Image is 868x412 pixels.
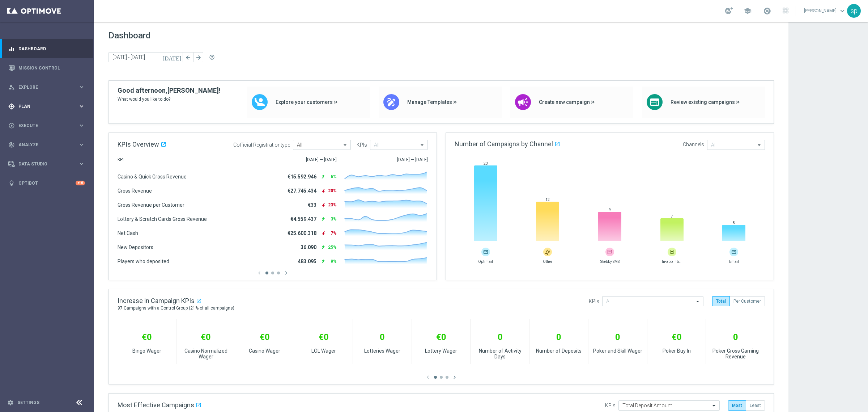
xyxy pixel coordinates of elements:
div: Mission Control [8,58,85,77]
div: Plan [8,103,78,110]
div: sp [847,4,861,18]
div: Data Studio [8,161,78,167]
button: Mission Control [8,65,85,71]
a: Settings [17,400,39,405]
div: Optibot [8,173,85,193]
div: Analyze [8,142,78,148]
button: track_changes Analyze keyboard_arrow_right [8,142,85,148]
i: person_search [8,84,15,91]
button: gps_fixed Plan keyboard_arrow_right [8,104,85,109]
span: Data Studio [18,162,78,166]
button: person_search Explore keyboard_arrow_right [8,84,85,90]
button: play_circle_outline Execute keyboard_arrow_right [8,123,85,129]
i: keyboard_arrow_right [78,141,85,148]
a: Mission Control [18,58,85,77]
i: keyboard_arrow_right [78,160,85,167]
span: Execute [18,123,78,128]
a: Optibot [18,173,76,193]
div: +10 [76,181,85,185]
i: gps_fixed [8,103,15,110]
div: Explore [8,84,78,91]
span: Explore [18,85,78,89]
button: Data Studio keyboard_arrow_right [8,161,85,167]
div: Dashboard [8,39,85,58]
i: keyboard_arrow_right [78,103,85,110]
i: lightbulb [8,180,15,186]
div: Execute [8,122,78,129]
a: Dashboard [18,39,85,58]
span: Analyze [18,143,78,147]
i: equalizer [8,46,15,52]
i: track_changes [8,142,15,148]
span: school [744,7,752,15]
button: equalizer Dashboard [8,46,85,52]
i: play_circle_outline [8,122,15,129]
i: settings [7,399,14,406]
a: [PERSON_NAME]keyboard_arrow_down [803,5,847,16]
i: keyboard_arrow_right [78,122,85,129]
span: keyboard_arrow_down [838,7,846,15]
button: lightbulb Optibot +10 [8,180,85,186]
i: keyboard_arrow_right [78,84,85,91]
span: Plan [18,104,78,109]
